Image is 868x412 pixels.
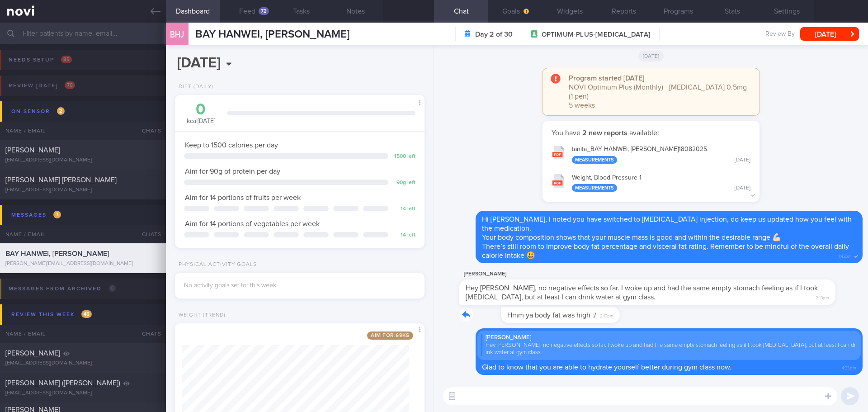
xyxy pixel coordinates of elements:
[466,284,818,301] span: Hey [PERSON_NAME], no negative effects so far. I woke up and had the same empty stomach feeling a...
[108,284,116,292] span: 0
[61,56,72,63] span: 85
[482,243,849,259] span: There’s still room to improve body fat percentage and visceral fat rating. Remember to be mindful...
[569,102,595,109] span: 5 weeks
[735,157,750,164] div: [DATE]
[800,27,859,41] button: [DATE]
[53,211,61,218] span: 1
[765,30,795,38] span: Review By
[184,102,218,118] div: 0
[65,81,75,89] span: 70
[459,269,863,279] div: [PERSON_NAME]
[552,128,750,137] p: You have available:
[393,206,415,213] div: 14 left
[475,30,513,39] strong: Day 2 of 30
[393,153,415,160] div: 1500 left
[185,194,301,201] span: Aim for 14 portions of fruits per week
[9,308,94,321] div: Review this week
[572,156,617,164] div: Measurements
[130,225,166,243] div: Chats
[580,129,629,137] strong: 2 new reports
[5,360,160,367] div: [EMAIL_ADDRESS][DOMAIN_NAME]
[481,342,857,357] div: Hey [PERSON_NAME], no negative effects so far. I woke up and had the same empty stomach feeling a...
[9,209,63,221] div: Messages
[5,260,160,267] div: [PERSON_NAME][EMAIL_ADDRESS][DOMAIN_NAME]
[5,157,160,164] div: [EMAIL_ADDRESS][DOMAIN_NAME]
[572,146,750,164] div: tanita_ BAY HANWEI, [PERSON_NAME] 18082025
[184,282,415,290] div: No activity goals set for this week
[259,7,269,15] div: 72
[175,312,226,319] div: Weight (Trend)
[185,220,320,227] span: Aim for 14 portions of vegetables per week
[5,350,60,357] span: [PERSON_NAME]
[175,84,213,90] div: Diet (Daily)
[130,122,166,140] div: Chats
[5,187,160,194] div: [EMAIL_ADDRESS][DOMAIN_NAME]
[5,147,60,154] span: [PERSON_NAME]
[569,84,747,100] span: NOVI Optimum Plus (Monthly) - [MEDICAL_DATA] 0.5mg (1 pen)
[367,331,413,340] span: Aim for: 69 kg
[57,107,65,115] span: 2
[542,30,650,39] span: OPTIMUM-PLUS-[MEDICAL_DATA]
[81,310,92,318] span: 45
[547,140,755,168] button: tanita_BAY HANWEI, [PERSON_NAME]18082025 Measurements [DATE]
[130,325,166,343] div: Chats
[6,80,77,92] div: Review [DATE]
[839,251,852,260] span: 1:43pm
[6,283,118,295] div: Messages from Archived
[6,54,74,66] div: Needs setup
[5,176,117,184] span: [PERSON_NAME] [PERSON_NAME]
[5,379,120,387] span: [PERSON_NAME] ([PERSON_NAME])
[175,261,257,268] div: Physical Activity Goals
[5,250,109,257] span: BAY HANWEI, [PERSON_NAME]
[638,51,664,62] span: [DATE]
[572,184,617,192] div: Measurements
[185,142,278,149] span: Keep to 1500 calories per day
[164,17,191,52] div: BHJ
[5,390,160,397] div: [EMAIL_ADDRESS][DOMAIN_NAME]
[481,334,857,341] div: [PERSON_NAME]
[195,29,349,40] span: BAY HANWEI, [PERSON_NAME]
[482,234,781,241] span: Your body composition shows that your muscle mass is good and within the desirable range 💪🏻
[184,102,218,126] div: kcal [DATE]
[185,168,280,175] span: Aim for 90g of protein per day
[842,363,856,371] span: 4:35pm
[393,180,415,186] div: 90 g left
[393,232,415,239] div: 14 left
[482,364,731,371] span: Glad to know that you are able to hydrate yourself better during gym class now.
[9,105,67,118] div: On sensor
[735,185,750,192] div: [DATE]
[572,174,750,192] div: Weight, Blood Pressure 1
[482,216,852,232] span: Hi [PERSON_NAME], I noted you have switched to [MEDICAL_DATA] injection, do keep us updated how y...
[569,75,644,82] strong: Program started [DATE]
[816,293,829,301] span: 2:13pm
[547,168,755,197] button: Weight, Blood Pressure 1 Measurements [DATE]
